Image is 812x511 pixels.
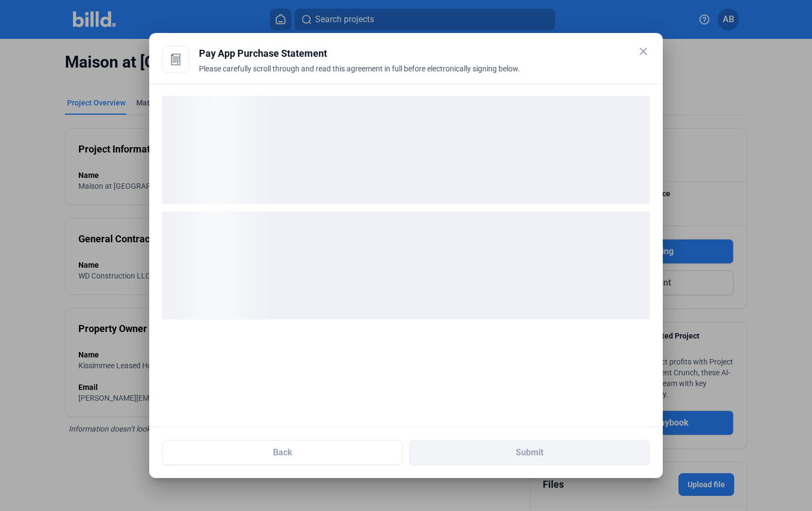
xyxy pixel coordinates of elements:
[162,440,403,465] button: Back
[199,63,650,87] div: Please carefully scroll through and read this agreement in full before electronically signing below.
[162,96,650,204] div: loading
[409,440,650,465] button: Submit
[637,45,650,58] mat-icon: close
[162,211,650,320] div: loading
[199,46,650,61] div: Pay App Purchase Statement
